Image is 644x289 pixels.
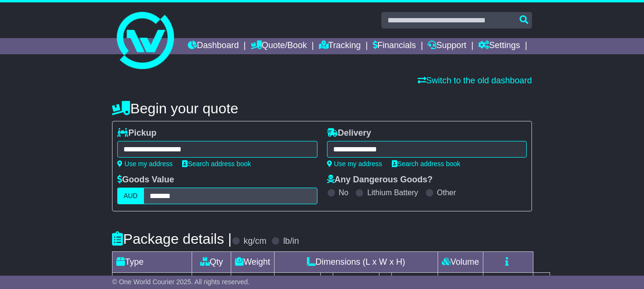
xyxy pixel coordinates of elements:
label: Goods Value [117,175,174,185]
a: Use my address [327,160,382,168]
label: kg/cm [244,236,266,247]
a: Settings [478,38,520,54]
td: Dimensions (L x W x H) [274,252,438,273]
a: Quote/Book [251,38,307,54]
a: Support [428,38,466,54]
td: Qty [192,252,231,273]
label: Any Dangerous Goods? [327,175,433,185]
a: Financials [373,38,416,54]
a: Switch to the old dashboard [418,76,532,85]
label: No [339,188,348,197]
a: Use my address [117,160,173,168]
td: Weight [231,252,275,273]
label: Lithium Battery [367,188,418,197]
a: Dashboard [188,38,239,54]
label: AUD [117,188,144,204]
a: Search address book [392,160,460,168]
a: Search address book [182,160,251,168]
label: Pickup [117,128,156,139]
span: © One World Courier 2025. All rights reserved. [112,278,250,286]
h4: Begin your quote [112,100,532,116]
td: Type [112,252,192,273]
label: lb/in [283,236,299,247]
label: Delivery [327,128,371,139]
label: Other [437,188,456,197]
a: Tracking [319,38,361,54]
td: Volume [438,252,483,273]
h4: Package details | [112,231,232,247]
